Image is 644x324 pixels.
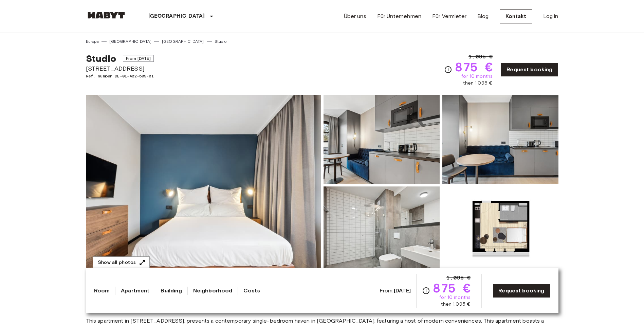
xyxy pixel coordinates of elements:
span: 875 € [433,282,471,294]
a: Costs [243,287,260,295]
span: 1.095 € [446,274,471,282]
a: Apartment [121,287,149,295]
a: Building [161,287,182,295]
span: 875 € [455,61,493,73]
img: Picture of unit DE-01-482-509-01 [442,186,558,275]
span: for 10 months [461,73,493,80]
span: [STREET_ADDRESS] [86,64,154,73]
a: Kontakt [500,9,532,23]
a: [GEOGRAPHIC_DATA] [109,38,151,44]
a: Für Vermieter [432,12,466,20]
a: Studio [215,38,227,44]
span: 1.095 € [468,53,493,61]
img: Picture of unit DE-01-482-509-01 [442,95,558,184]
a: Request booking [493,284,550,298]
span: then 1.095 € [441,301,471,308]
a: [GEOGRAPHIC_DATA] [162,38,204,44]
a: Blog [477,12,489,20]
svg: Check cost overview for full price breakdown. Please note that discounts apply to new joiners onl... [444,66,452,74]
span: then 1.095 € [463,80,493,87]
button: Show all photos [93,256,150,269]
span: Ref. number DE-01-482-509-01 [86,73,154,79]
img: Habyt [86,12,127,19]
b: [DATE] [394,287,411,294]
a: Log in [543,12,558,20]
p: [GEOGRAPHIC_DATA] [148,12,205,20]
a: Für Unternehmen [377,12,421,20]
a: Request booking [501,62,558,77]
span: From: [380,287,411,294]
img: Picture of unit DE-01-482-509-01 [324,95,440,184]
span: From [DATE] [123,55,154,62]
svg: Check cost overview for full price breakdown. Please note that discounts apply to new joiners onl... [422,287,430,295]
span: for 10 months [439,294,471,301]
a: Neighborhood [193,287,233,295]
span: Studio [86,53,116,64]
a: Europa [86,38,99,44]
a: Über uns [344,12,366,20]
img: Marketing picture of unit DE-01-482-509-01 [86,95,321,275]
a: Room [94,287,110,295]
img: Picture of unit DE-01-482-509-01 [324,186,440,275]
